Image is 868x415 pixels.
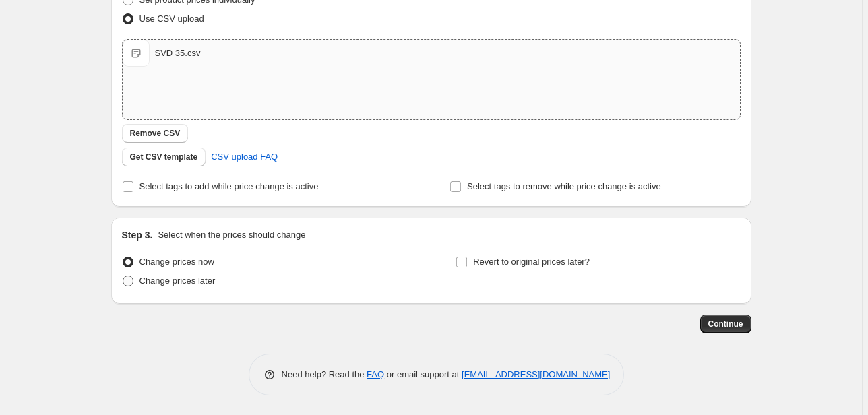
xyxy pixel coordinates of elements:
span: Get CSV template [130,152,198,162]
a: FAQ [367,369,384,379]
span: Change prices later [139,276,216,286]
span: Revert to original prices later? [473,257,590,267]
span: CSV upload FAQ [211,150,278,164]
h2: Step 3. [122,228,153,242]
span: Need help? Read the [282,369,367,379]
span: Select tags to remove while price change is active [467,181,661,191]
div: SVD 35.csv [155,46,201,60]
button: Continue [700,315,751,333]
a: CSV upload FAQ [203,146,286,168]
button: Get CSV template [122,148,206,166]
span: Select tags to add while price change is active [139,181,319,191]
span: or email support at [384,369,462,379]
button: Remove CSV [122,124,189,143]
span: Remove CSV [130,128,181,139]
span: Continue [708,319,743,329]
p: Select when the prices should change [158,228,305,242]
span: Use CSV upload [139,13,204,24]
a: [EMAIL_ADDRESS][DOMAIN_NAME] [462,369,610,379]
span: Change prices now [139,257,214,267]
